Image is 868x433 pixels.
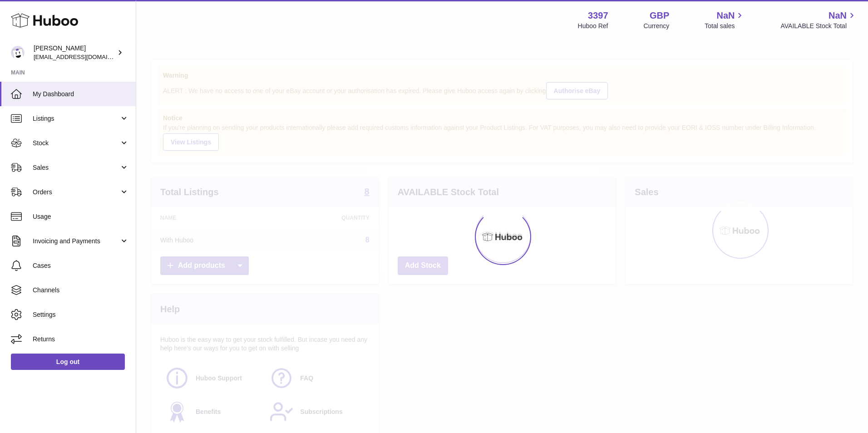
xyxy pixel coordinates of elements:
strong: GBP [650,10,669,22]
img: sales@canchema.com [11,46,25,59]
div: [PERSON_NAME] [34,44,115,61]
span: [EMAIL_ADDRESS][DOMAIN_NAME] [34,53,133,60]
span: Stock [33,139,119,148]
span: AVAILABLE Stock Total [780,22,857,30]
span: Settings [33,310,129,319]
span: My Dashboard [33,90,129,98]
div: Huboo Ref [578,22,608,30]
span: Channels [33,286,129,295]
span: Sales [33,163,119,172]
span: Usage [33,212,129,221]
span: NaN [716,10,735,22]
span: Listings [33,114,119,123]
span: NaN [829,10,847,22]
div: Currency [644,22,670,30]
strong: 3397 [588,10,608,22]
span: Invoicing and Payments [33,237,119,246]
span: Returns [33,335,129,344]
a: NaN Total sales [705,10,745,30]
a: Log out [11,354,125,370]
span: Cases [33,261,129,270]
a: NaN AVAILABLE Stock Total [780,10,857,30]
span: Total sales [705,22,745,30]
span: Orders [33,188,119,197]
